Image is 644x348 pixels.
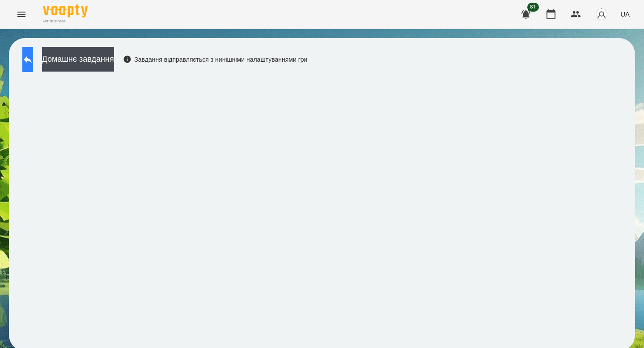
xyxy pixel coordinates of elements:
[527,3,539,12] span: 81
[620,9,630,19] span: UA
[595,8,608,21] img: avatar_s.png
[43,18,88,24] span: For Business
[11,4,32,25] button: Menu
[123,55,308,64] div: Завдання відправляється з нинішніми налаштуваннями гри
[43,4,88,17] img: Voopty Logo
[617,6,633,22] button: UA
[42,47,114,72] button: Домашнє завдання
